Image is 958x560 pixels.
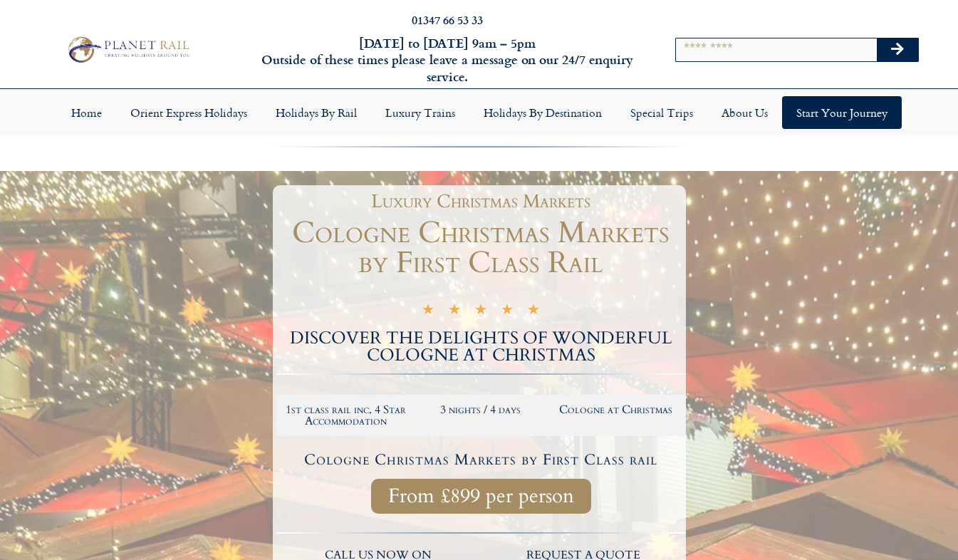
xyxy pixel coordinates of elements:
h1: Cologne Christmas Markets by First Class Rail [276,218,686,278]
h2: 3 nights / 4 days [420,404,541,415]
a: Start your Journey [782,96,902,129]
h6: [DATE] to [DATE] 9am – 5pm Outside of these times please leave a message on our 24/7 enquiry serv... [259,35,635,85]
img: Planet Rail Train Holidays Logo [63,33,194,66]
a: 01347 66 53 33 [412,11,483,28]
a: Home [57,96,116,129]
a: About Us [707,96,782,129]
i: ★ [474,304,487,320]
i: ★ [448,304,461,320]
h1: Luxury Christmas Markets [283,192,679,211]
a: Holidays by Rail [261,96,371,129]
a: Holidays by Destination [469,96,616,129]
a: Special Trips [616,96,707,129]
a: Luxury Trains [371,96,469,129]
button: Search [877,38,918,61]
a: From £899 per person [371,479,591,514]
h2: Cologne at Christmas [556,404,677,415]
span: From £899 per person [388,487,574,505]
h2: DISCOVER THE DELIGHTS OF WONDERFUL COLOGNE AT CHRISTMAS [276,330,686,364]
h2: 1st class rail inc. 4 Star Accommodation [286,404,407,427]
i: ★ [501,304,514,320]
a: Orient Express Holidays [116,96,261,129]
h4: Cologne Christmas Markets by First Class rail [278,452,684,467]
div: 5/5 [422,301,540,320]
i: ★ [527,304,540,320]
nav: Menu [7,96,951,129]
i: ★ [422,304,434,320]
